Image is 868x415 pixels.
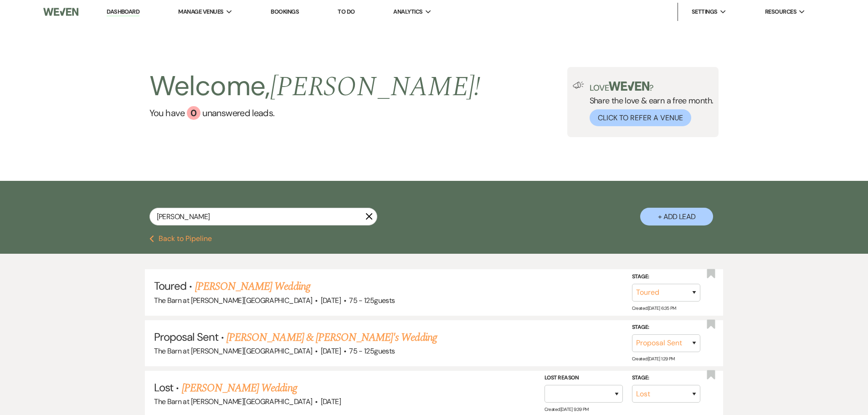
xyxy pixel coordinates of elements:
a: Dashboard [107,8,139,16]
a: You have 0 unanswered leads. [149,106,481,120]
a: Bookings [271,8,299,15]
button: Back to Pipeline [149,235,212,242]
span: Toured [154,279,186,293]
span: Created: [DATE] 1:29 PM [632,356,675,362]
a: [PERSON_NAME] Wedding [182,380,297,396]
span: Settings [692,7,718,16]
button: Click to Refer a Venue [590,109,691,126]
button: + Add Lead [640,208,713,225]
span: Created: [DATE] 9:39 PM [544,406,589,412]
img: Weven Logo [43,2,78,21]
input: Search by name, event date, email address or phone number [149,208,377,225]
div: Share the love & earn a free month. [584,82,714,126]
span: Proposal Sent [154,330,218,344]
span: 75 - 125 guests [349,346,395,356]
div: 0 [187,106,200,120]
label: Stage: [632,272,700,282]
a: [PERSON_NAME] Wedding [195,278,310,295]
span: Resources [765,7,796,16]
img: weven-logo-green.svg [609,82,649,91]
h2: Welcome, [149,67,481,106]
span: [DATE] [321,346,341,356]
span: Lost [154,380,173,395]
a: [PERSON_NAME] & [PERSON_NAME]'s Wedding [226,329,437,346]
label: Stage: [632,323,700,333]
span: The Barn at [PERSON_NAME][GEOGRAPHIC_DATA] [154,296,312,305]
label: Lost Reason [544,373,623,383]
span: [DATE] [321,296,341,305]
span: The Barn at [PERSON_NAME][GEOGRAPHIC_DATA] [154,346,312,356]
p: Love ? [590,82,714,92]
span: [DATE] [321,397,341,406]
label: Stage: [632,373,700,383]
span: Created: [DATE] 6:35 PM [632,305,676,311]
span: 75 - 125 guests [349,296,395,305]
span: The Barn at [PERSON_NAME][GEOGRAPHIC_DATA] [154,397,312,406]
span: Manage Venues [178,7,223,16]
img: loud-speaker-illustration.svg [573,82,584,89]
a: To Do [338,8,354,15]
span: Analytics [393,7,422,16]
span: [PERSON_NAME] ! [270,66,481,108]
